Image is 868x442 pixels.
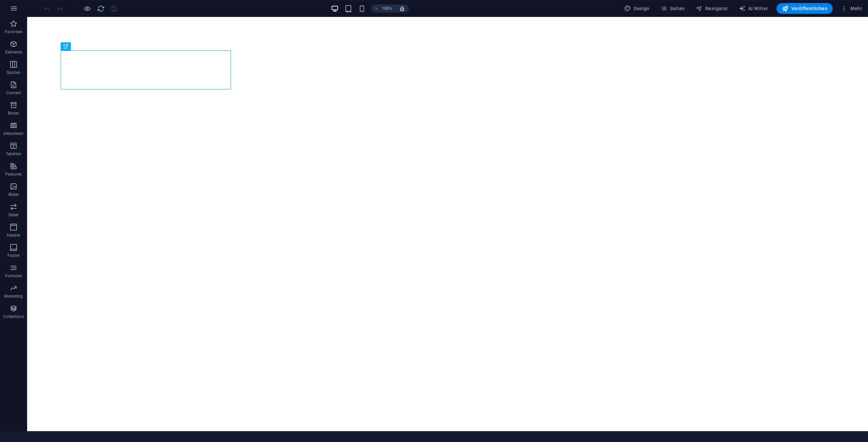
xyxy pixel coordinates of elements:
p: Features [5,172,22,177]
p: Akkordeon [3,131,23,136]
span: AI Writer [739,5,768,12]
p: Spalten [6,70,21,75]
button: Klicke hier, um den Vorschau-Modus zu verlassen [83,4,91,13]
p: Marketing [4,294,23,299]
p: Boxen [8,110,19,116]
h6: 100% [381,4,392,13]
span: Seiten [660,5,685,12]
p: Collections [3,314,24,319]
button: Seiten [658,3,688,14]
div: Design (Strg+Alt+Y) [622,3,652,14]
p: Content [6,90,21,96]
p: Tabellen [6,151,21,157]
span: Mehr [841,5,862,12]
p: Elemente [5,49,22,55]
button: Design [622,3,652,14]
span: Navigator [696,5,728,12]
p: Slider [8,212,19,218]
p: Favoriten [5,29,22,35]
i: Seite neu laden [97,5,105,13]
button: Mehr [838,3,865,14]
button: 100% [371,4,395,13]
p: Bilder [8,192,19,197]
button: AI Writer [736,3,771,14]
button: Navigator [693,3,731,14]
i: Bei Größenänderung Zoomstufe automatisch an das gewählte Gerät anpassen. [399,5,405,12]
p: Footer [7,253,20,258]
p: Formular [5,273,22,279]
button: Veröffentlichen [776,3,833,14]
span: Design [624,5,650,12]
button: reload [97,4,105,13]
span: Veröffentlichen [782,5,827,12]
p: Header [7,233,20,238]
